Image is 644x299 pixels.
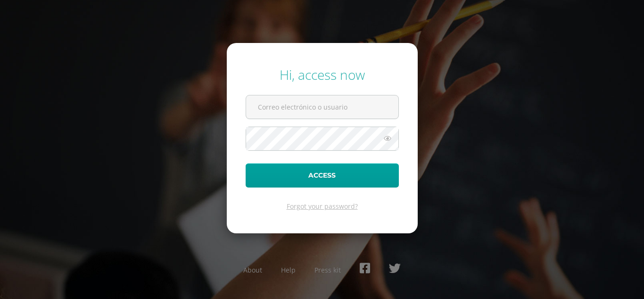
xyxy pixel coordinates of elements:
[246,163,399,188] button: Access
[281,265,296,274] a: Help
[314,265,341,274] a: Press kit
[246,95,398,119] input: Correo electrónico o usuario
[287,202,358,211] a: Forgot your password?
[243,265,262,274] a: About
[246,66,399,84] div: Hi, access now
